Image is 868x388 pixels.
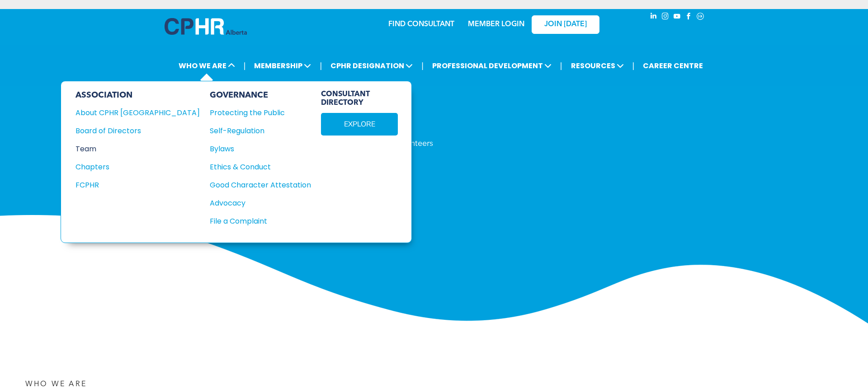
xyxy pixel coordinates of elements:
div: ASSOCIATION [75,90,200,100]
a: Ethics & Conduct [210,161,311,173]
li: | [244,56,246,75]
span: PROFESSIONAL DEVELOPMENT [429,57,554,74]
a: Social network [695,11,705,23]
a: EXPLORE [321,113,398,136]
div: GOVERNANCE [210,90,311,100]
a: Advocacy [210,197,311,209]
div: Chapters [75,161,188,173]
a: Chapters [75,161,200,173]
div: About CPHR [GEOGRAPHIC_DATA] [75,107,188,118]
div: Protecting the Public [210,107,301,118]
a: Team [75,143,200,154]
a: Protecting the Public [210,107,311,118]
div: Team [75,143,188,154]
span: MEMBERSHIP [251,57,314,74]
a: facebook [684,11,693,23]
div: Board of Directors [75,125,188,136]
a: Board of Directors [75,125,200,136]
span: WHO WE ARE [25,381,87,388]
a: FIND CONSULTANT [388,21,454,28]
a: youtube [672,11,682,23]
span: CPHR DESIGNATION [328,57,415,74]
a: CAREER CENTRE [640,57,706,74]
li: | [560,56,562,75]
a: FCPHR [75,179,200,191]
div: Good Character Attestation [210,179,301,191]
a: File a Complaint [210,215,311,227]
div: File a Complaint [210,215,301,227]
a: JOIN [DATE] [532,15,599,34]
a: MEMBER LOGIN [468,21,524,28]
span: RESOURCES [568,57,627,74]
a: Good Character Attestation [210,179,311,191]
span: WHO WE ARE [176,57,238,74]
a: Bylaws [210,143,311,154]
div: Advocacy [210,197,301,209]
div: Self-Regulation [210,125,301,136]
span: JOIN [DATE] [544,20,587,29]
img: A blue and white logo for cp alberta [165,18,247,35]
li: | [421,56,424,75]
a: Self-Regulation [210,125,311,136]
span: CONSULTANT DIRECTORY [321,90,398,108]
a: instagram [660,11,670,23]
div: FCPHR [75,179,188,191]
a: About CPHR [GEOGRAPHIC_DATA] [75,107,200,118]
div: Bylaws [210,143,301,154]
li: | [320,56,322,75]
div: Ethics & Conduct [210,161,301,173]
a: linkedin [648,11,658,23]
li: | [632,56,635,75]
